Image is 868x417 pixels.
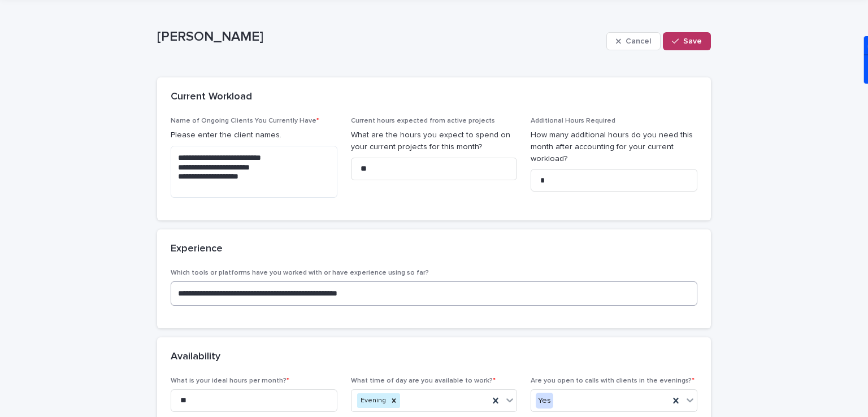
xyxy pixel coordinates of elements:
p: Please enter the client names. [171,129,337,141]
span: What is your ideal hours per month? [171,377,289,384]
span: Cancel [626,37,651,45]
span: Are you open to calls with clients in the evenings? [531,377,695,384]
div: Yes [536,393,553,409]
p: [PERSON_NAME] [157,29,602,45]
span: Additional Hours Required [531,118,615,124]
h2: Current Workload [171,91,252,103]
span: Save [683,37,702,45]
p: How many additional hours do you need this month after accounting for your current workload? [531,129,697,164]
button: Save [663,32,711,50]
span: Which tools or platforms have you worked with or have experience using so far? [171,270,429,276]
span: Current hours expected from active projects [351,118,495,124]
h2: Availability [171,351,220,363]
span: What time of day are you available to work? [351,377,496,384]
div: Evening [357,393,388,409]
p: What are the hours you expect to spend on your current projects for this month? [351,129,518,153]
span: Name of Ongoing Clients You Currently Have [171,118,319,124]
h2: Experience [171,243,223,255]
button: Cancel [606,32,661,50]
